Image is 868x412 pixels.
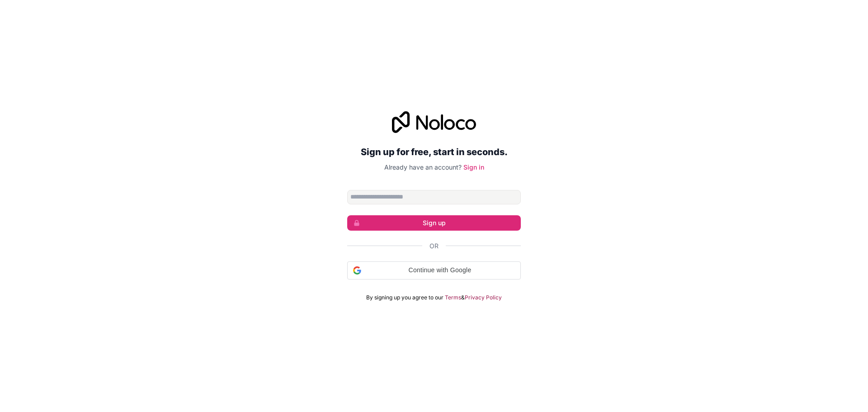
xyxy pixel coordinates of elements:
a: Terms [445,294,461,301]
button: Sign up [347,215,521,231]
span: By signing up you agree to our [366,294,443,301]
span: & [461,294,465,301]
div: Continue with Google [347,261,521,279]
span: Or [429,242,439,251]
span: Already have an account? [384,163,462,171]
a: Sign in [463,163,484,171]
span: Continue with Google [365,265,515,275]
input: Email address [347,190,521,204]
h2: Sign up for free, start in seconds. [347,144,521,160]
a: Privacy Policy [465,294,502,301]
